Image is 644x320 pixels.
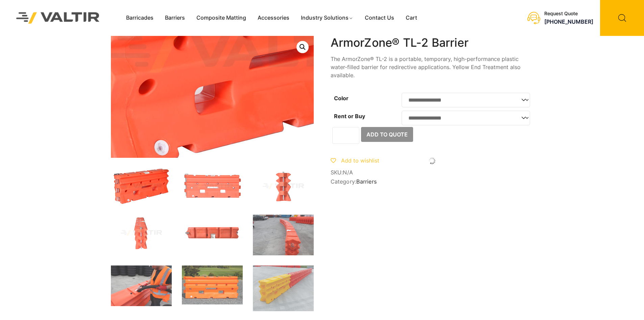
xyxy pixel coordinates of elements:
div: Request Quote [544,11,593,17]
img: CIMG8790-2-scaled-1.jpg [253,265,314,311]
a: Barriers [356,178,377,185]
img: Armorzone_Org_Side.jpg [253,168,314,205]
a: Industry Solutions [295,13,359,23]
a: Cart [400,13,423,23]
input: Product quantity [332,127,359,144]
span: N/A [343,169,353,176]
img: IMG_8193-scaled-1.jpg [253,215,314,255]
a: [PHONE_NUMBER] [544,18,593,25]
img: Valtir Rentals [7,3,109,32]
label: Color [334,95,349,102]
a: Contact Us [359,13,400,23]
img: Armorzone_Org_Top.jpg [182,215,243,251]
a: Barricades [120,13,159,23]
img: Armorzone_Org_x1.jpg [111,215,172,251]
a: Barriers [159,13,191,23]
h1: ArmorZone® TL-2 Barrier [331,36,533,50]
img: IMG_8185-scaled-1.jpg [111,265,172,306]
img: ArmorZone-main-image-scaled-1.jpg [182,265,243,304]
a: Accessories [252,13,295,23]
span: SKU: [331,169,533,176]
a: Composite Matting [191,13,252,23]
button: Add to Quote [361,127,413,142]
p: The ArmorZone® TL-2 is a portable, temporary, high-performance plastic water-filled barrier for r... [331,55,533,79]
span: Category: [331,178,533,185]
label: Rent or Buy [334,113,365,120]
img: ArmorZone_Org_3Q.jpg [111,168,172,205]
img: Armorzone_Org_Front.jpg [182,168,243,205]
